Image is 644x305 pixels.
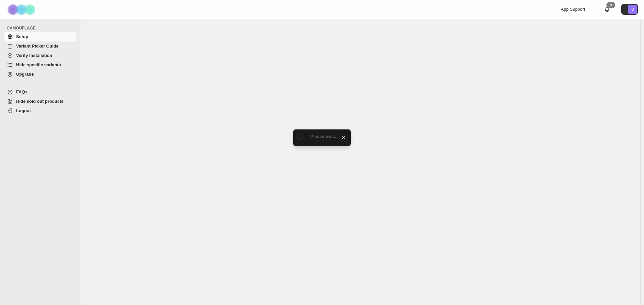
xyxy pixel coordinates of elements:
a: 0 [604,6,610,13]
span: FAQs [16,89,28,94]
span: Upgrade [16,72,34,77]
a: FAQs [4,87,76,97]
div: 0 [606,2,615,8]
a: Verify Installation [4,51,76,60]
span: Logout [16,108,31,113]
span: App Support [561,7,585,12]
a: Logout [4,106,76,116]
img: Camouflage [5,0,39,19]
a: Variant Picker Guide [4,42,76,51]
span: CAMOUFLAGE [7,25,77,31]
span: Hide sold out products [16,99,64,104]
span: Verify Installation [16,53,52,58]
a: Hide sold out products [4,97,76,106]
span: Setup [16,34,28,39]
span: Avatar with initials S [628,5,637,14]
span: Hide specific variants [16,62,61,67]
span: Variant Picker Guide [16,44,58,49]
text: S [631,7,634,11]
a: Upgrade [4,70,76,79]
a: Setup [4,32,76,42]
button: Avatar with initials S [621,4,638,15]
span: Please wait... [311,134,338,139]
a: Hide specific variants [4,60,76,70]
